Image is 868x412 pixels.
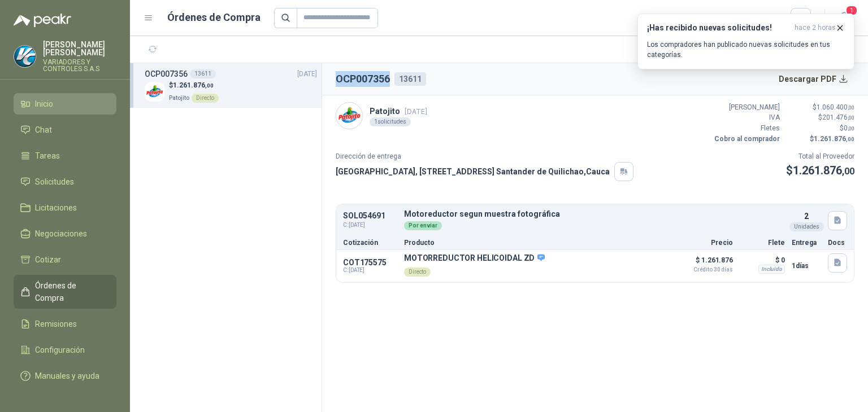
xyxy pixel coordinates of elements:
p: [PERSON_NAME] [PERSON_NAME] [43,41,116,56]
p: [PERSON_NAME] [712,102,780,113]
a: Órdenes de Compra [14,275,116,309]
span: ,00 [848,115,854,121]
a: Tareas [14,145,116,166]
p: Entrega [792,239,821,246]
span: Remisiones [35,318,77,330]
p: Producto [404,239,670,246]
p: MOTORREDUCTOR HELICOIDAL ZD [404,253,545,264]
button: ¡Has recibido nuevas solicitudes!hace 2 horas Los compradores han publicado nuevas solicitudes en... [637,14,854,69]
p: 2 [804,210,809,222]
span: ,00 [842,166,854,177]
span: ,00 [848,104,854,111]
h1: Órdenes de Compra [167,10,261,25]
img: Company Logo [145,82,164,102]
p: Cobro al comprador [712,134,780,144]
span: Negociaciones [35,227,87,240]
p: Patojito [370,105,427,117]
div: 1 solicitudes [370,117,411,126]
span: [DATE] [405,107,427,116]
span: 1.261.876 [814,135,854,143]
span: Cotizar [35,253,61,266]
a: Solicitudes [14,171,116,192]
div: Por enviar [404,221,442,230]
h3: OCP007356 [145,68,188,80]
p: $ [787,123,854,134]
button: Descargar PDF [772,68,855,90]
p: Motoreductor segun muestra fotográfica [404,210,785,218]
div: Incluido [758,265,785,274]
p: Precio [676,239,733,246]
p: 1 días [792,259,821,273]
a: Manuales y ayuda [14,365,116,387]
p: $ 1.261.876 [676,253,733,273]
span: 1.261.876 [793,164,854,177]
span: [DATE] [297,69,317,80]
span: 1 [845,5,858,16]
div: Directo [192,94,219,103]
p: $ 0 [740,253,785,267]
span: Licitaciones [35,201,77,214]
p: IVA [712,112,780,123]
h2: OCP007356 [336,71,390,87]
span: C: [DATE] [343,267,397,274]
span: Crédito 30 días [676,267,733,273]
img: Company Logo [14,46,36,67]
p: Flete [740,239,785,246]
a: Cotizar [14,249,116,270]
span: Manuales y ayuda [35,370,99,382]
p: VARIADORES Y CONTROLES S.A.S [43,59,116,72]
p: Los compradores han publicado nuevas solicitudes en tus categorías. [647,40,845,60]
p: Total al Proveedor [786,151,854,162]
span: Inicio [35,98,53,110]
p: $ [787,134,854,144]
a: Chat [14,119,116,141]
p: Cotización [343,239,397,246]
span: Órdenes de Compra [35,279,106,304]
a: Licitaciones [14,197,116,218]
p: SOL054691 [343,212,397,220]
a: Remisiones [14,313,116,335]
span: Configuración [35,344,85,356]
p: $ [787,102,854,113]
img: Company Logo [336,103,362,129]
span: ,00 [848,125,854,132]
p: $ [787,112,854,123]
p: Docs [828,239,847,246]
p: $ [786,162,854,179]
span: 1.261.876 [173,81,214,89]
span: 201.476 [822,113,854,121]
div: 13611 [394,72,426,86]
a: Inicio [14,93,116,115]
button: 1 [834,8,854,28]
span: C: [DATE] [343,221,397,230]
p: COT175575 [343,258,397,267]
a: Negociaciones [14,223,116,244]
span: 1.060.400 [817,103,854,111]
p: $ [169,80,219,91]
span: ,00 [846,136,854,142]
span: Solicitudes [35,176,74,188]
h3: ¡Has recibido nuevas solicitudes! [647,23,790,33]
span: Chat [35,124,52,136]
span: 0 [844,124,854,132]
p: [GEOGRAPHIC_DATA], [STREET_ADDRESS] Santander de Quilichao , Cauca [336,165,610,178]
span: hace 2 horas [795,23,836,33]
p: Dirección de entrega [336,151,633,162]
div: 13611 [190,69,216,78]
div: Unidades [789,222,824,231]
img: Logo peakr [14,14,71,27]
a: Configuración [14,339,116,361]
div: Directo [404,268,431,277]
span: Patojito [169,95,189,101]
span: ,00 [205,82,214,89]
span: Tareas [35,150,60,162]
p: Fletes [712,123,780,134]
a: OCP00735613611[DATE] Company Logo$1.261.876,00PatojitoDirecto [145,68,317,103]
